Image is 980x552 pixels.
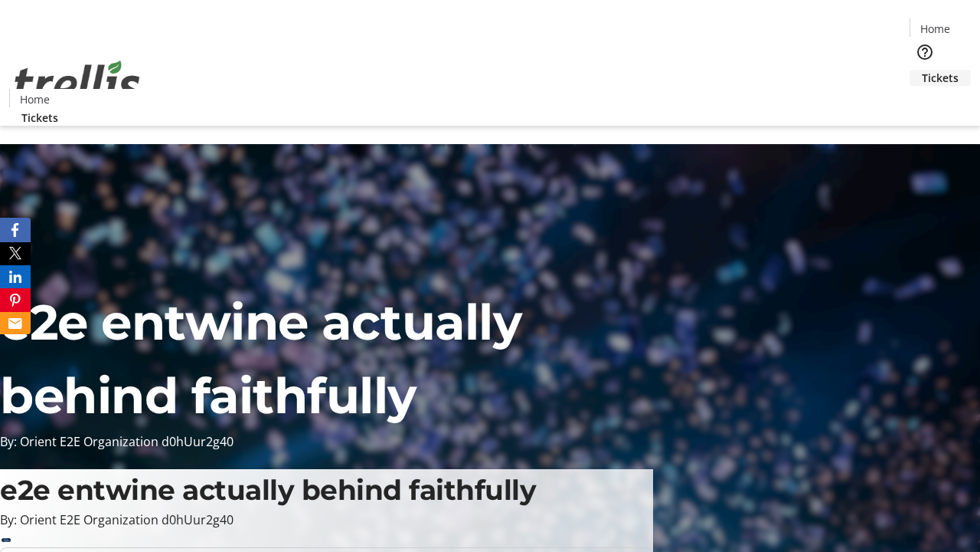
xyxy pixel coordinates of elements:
[21,110,58,126] span: Tickets
[920,21,950,37] span: Home
[9,44,145,120] img: Orient E2E Organization d0hUur2g40's Logo
[922,70,959,86] span: Tickets
[20,91,50,107] span: Home
[910,21,959,37] a: Home
[910,70,971,86] a: Tickets
[9,110,70,126] a: Tickets
[910,86,940,117] button: Cart
[910,37,940,67] button: Help
[10,91,59,107] a: Home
